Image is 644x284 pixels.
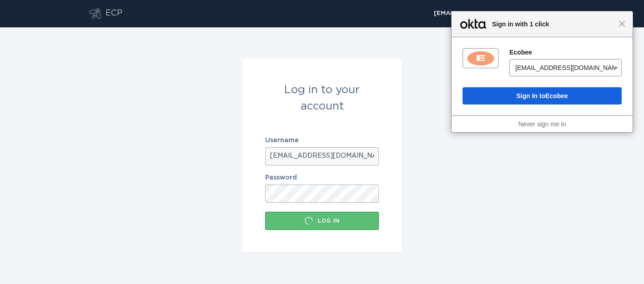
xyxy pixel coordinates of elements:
div: Loading [304,216,313,225]
button: Log in [265,212,379,230]
button: Sign In toEcobee [463,87,622,105]
div: Ecobee [509,48,622,56]
button: Go to dashboard [89,8,101,19]
div: ECP [106,8,122,19]
div: Log in to your account [265,82,379,115]
div: Log in [270,216,374,225]
button: Open user account details [430,7,555,20]
a: Never sign me in [518,120,566,128]
label: Password [265,174,379,181]
div: [EMAIL_ADDRESS][DOMAIN_NAME] [434,11,551,16]
img: fs01wd43bfnYuthwu0h8 [466,50,496,66]
span: Sign in with 1 click [488,19,619,30]
span: Close [619,20,625,27]
div: Popover menu [430,7,555,20]
label: Username [265,137,379,144]
span: Ecobee [545,92,568,100]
